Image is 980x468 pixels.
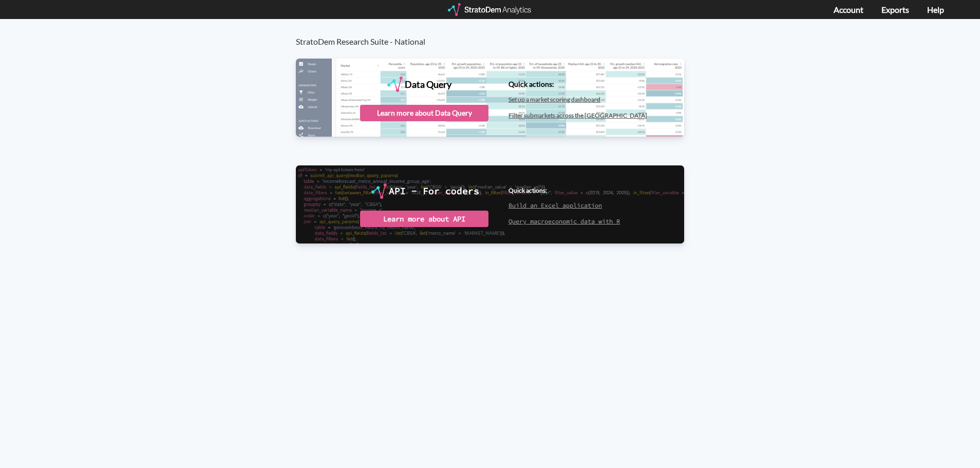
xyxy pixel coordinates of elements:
a: Help [927,5,944,14]
a: Exports [881,5,909,14]
h4: Quick actions: [508,80,647,88]
a: Set up a market scoring dashboard [508,96,600,103]
a: Account [834,5,863,14]
div: Learn more about Data Query [360,105,488,121]
div: Learn more about API [360,211,488,227]
a: Query macroeconomic data with R [508,217,620,225]
a: Build an Excel application [508,201,602,209]
h4: Quick actions: [508,187,620,194]
h3: StratoDem Research Suite - National [296,19,695,46]
a: Filter submarkets across the [GEOGRAPHIC_DATA] [508,111,647,119]
div: API - For coders [389,183,479,199]
div: Data Query [405,77,451,92]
